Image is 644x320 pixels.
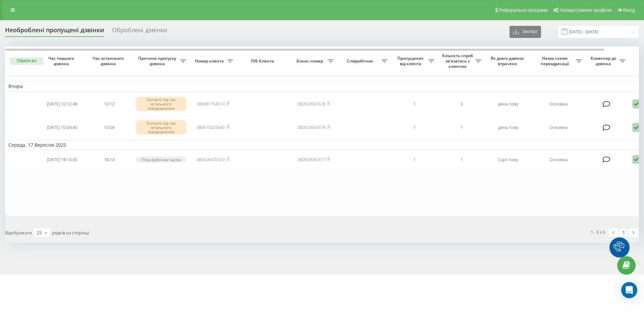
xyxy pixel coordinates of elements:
[136,157,186,163] div: Поза робочим часом
[39,93,86,115] td: [DATE] 10:12:48
[293,58,328,64] span: Бізнес номер
[589,56,620,66] span: Коментар до дзвінка
[499,7,548,13] span: Реферальна програма
[535,56,576,66] span: Назва схеми переадресації
[136,56,180,66] span: Причина пропуску дзвінка
[91,56,127,66] span: Час останнього дзвінка
[10,57,43,65] button: Обрати всі
[86,117,132,139] td: 10:04
[39,117,86,139] td: [DATE] 10:04:40
[297,156,325,163] a: 380509587677
[485,117,532,139] td: день тому
[532,93,585,115] td: Основна
[623,7,635,13] span: Вихід
[86,151,132,168] td: 18:14
[509,26,541,38] button: Експорт
[394,56,428,66] span: Пропущених від клієнта
[39,151,86,168] td: [DATE] 18:14:00
[559,7,612,13] span: Налаштування профілю
[441,53,475,69] span: Кількість спроб зв'язатись з клієнтом
[619,228,629,237] a: 1
[193,58,227,64] span: Номер клієнта
[391,151,438,168] td: 1
[438,117,485,139] td: 1
[5,27,104,37] div: Необроблені пропущені дзвінки
[591,229,605,235] div: 1 - 3 з 3
[197,124,225,130] a: 380673023560
[86,93,132,115] td: 10:12
[297,124,325,130] a: 380503567678
[438,151,485,168] td: 1
[532,117,585,139] td: Основна
[37,229,42,236] div: 25
[136,120,186,135] div: Скинуто під час вітального повідомлення
[112,27,167,37] div: Оброблені дзвінки
[136,97,186,111] div: Скинуто під час вітального повідомлення
[340,58,381,64] span: Співробітник
[485,151,532,168] td: 3 дні тому
[485,93,532,115] td: день тому
[197,101,225,107] a: 380981754514
[197,156,225,163] a: 380509470329
[297,101,325,107] a: 380503567678
[532,151,585,168] td: Основна
[44,56,80,66] span: Час першого дзвінка
[490,56,526,66] span: Як довго дзвінок втрачено
[5,230,32,236] span: Відображати
[391,93,438,115] td: 1
[438,93,485,115] td: 3
[391,117,438,139] td: 1
[242,58,284,64] span: ПІБ Клієнта
[621,282,637,298] div: Open Intercom Messenger
[52,230,89,236] span: рядків на сторінці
